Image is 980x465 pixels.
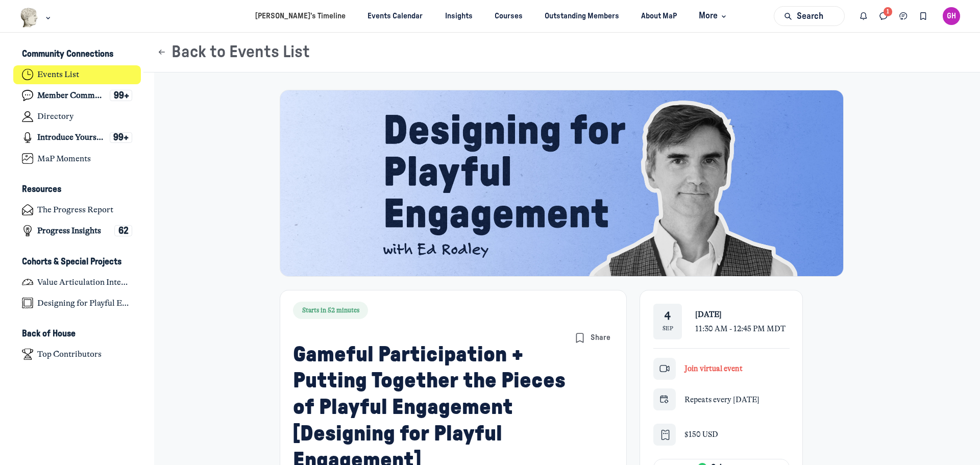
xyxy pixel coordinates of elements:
h3: Cohorts & Special Projects [22,257,121,267]
div: 99+ [110,132,132,143]
span: Share [591,332,610,344]
a: Designing for Playful Engagement [13,293,141,312]
h4: Value Articulation Intensive (Cultural Leadership Lab) [37,277,132,287]
h3: Back of House [22,329,76,339]
h4: Events List [37,69,79,80]
a: About MaP [632,7,686,26]
button: Chat threads [894,6,914,26]
a: Insights [436,7,481,26]
div: GH [943,7,961,25]
a: The Progress Report [13,201,141,219]
img: Museums as Progress logo [20,8,39,28]
h3: Community Connections [22,49,113,60]
span: More [699,9,729,23]
div: 4 [665,310,671,323]
a: Top Contributors [13,345,141,364]
button: Share [589,330,613,346]
span: $150 USD [684,429,718,440]
button: User menu options [943,7,961,25]
h4: MaP Moments [37,154,91,164]
a: Value Articulation Intensive (Cultural Leadership Lab) [13,273,141,291]
h4: Directory [37,111,73,121]
button: Bookmarks [572,330,587,346]
div: 99+ [110,90,132,101]
h4: Member Commons [37,90,105,101]
a: Events Calendar [359,7,432,26]
h4: Introduce Yourself [37,132,105,142]
span: Starts in 52 minutes [302,306,359,314]
a: Progress Insights62 [13,222,141,240]
h4: Progress Insights [37,226,101,236]
button: Museums as Progress logo [20,7,53,29]
button: Back of HouseCollapse space [13,326,141,343]
header: Page Header [143,33,980,72]
button: ResourcesCollapse space [13,181,141,199]
button: Search [774,6,844,26]
div: Sep [663,324,673,333]
h4: Top Contributors [37,349,102,359]
h4: Designing for Playful Engagement [37,298,132,308]
button: Notifications [854,6,874,26]
h3: Resources [22,184,61,195]
a: Member Commons99+ [13,86,141,105]
a: MaP Moments [13,149,141,168]
span: Repeats every [DATE] [684,395,759,404]
button: More [690,7,733,26]
a: Directory [13,107,141,126]
a: Events List [13,65,141,84]
button: Cohorts & Special ProjectsCollapse space [13,253,141,271]
button: Direct messages [874,6,894,26]
a: [PERSON_NAME]’s Timeline [247,7,355,26]
button: Community ConnectionsCollapse space [13,46,141,63]
a: Join virtual event [684,361,743,376]
a: Outstanding Members [536,7,628,26]
a: Introduce Yourself99+ [13,128,141,147]
span: Join virtual event [684,364,743,373]
button: Back to Events List [157,42,310,62]
h4: The Progress Report [37,205,113,215]
span: [DATE] [695,310,722,319]
a: Courses [485,7,531,26]
div: 62 [114,225,132,236]
button: Bookmarks [913,6,933,26]
span: 11:30 AM - 12:45 PM MDT [695,324,786,333]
